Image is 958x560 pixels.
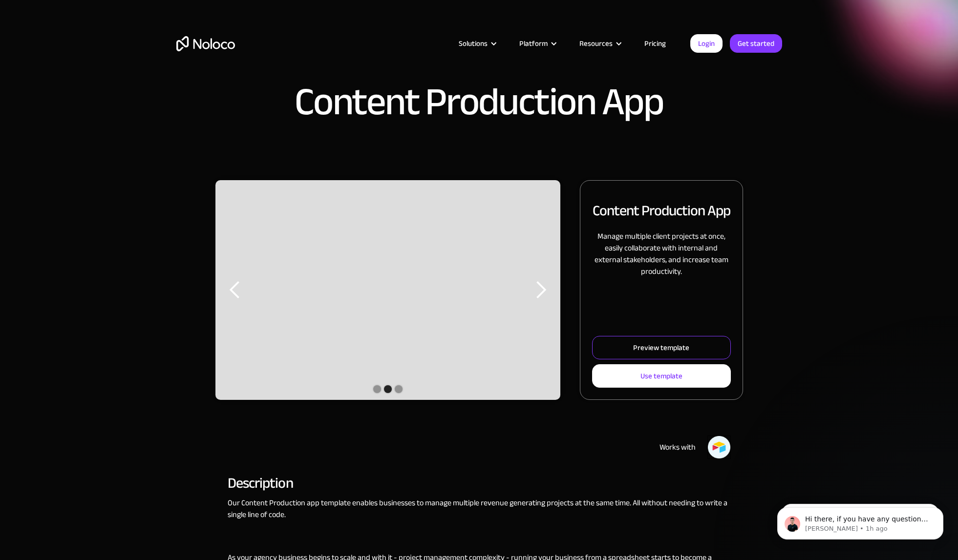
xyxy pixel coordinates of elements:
div: Platform [519,37,548,50]
div: Works with [660,441,696,453]
div: Resources [579,37,613,50]
div: previous slide [215,180,255,400]
a: Preview template [592,336,730,359]
div: carousel [215,180,561,400]
div: Platform [507,37,567,50]
div: Preview template [633,341,689,354]
p: Manage multiple client projects at once, easily collaborate with internal and external stakeholde... [592,230,730,277]
p: ‍ [228,530,731,542]
div: next slide [521,180,560,400]
div: Show slide 3 of 3 [395,385,403,393]
iframe: Intercom notifications message [763,487,958,555]
h2: Content Production App [593,200,730,221]
img: Airtable [707,436,731,459]
div: Solutions [459,37,488,50]
div: Show slide 1 of 3 [373,385,381,393]
h1: Content Production App [295,83,663,122]
a: Use template [592,364,730,388]
div: Use template [640,370,682,382]
a: Login [690,34,723,53]
div: Resources [567,37,632,50]
a: home [176,36,235,51]
div: Show slide 2 of 3 [384,385,392,393]
a: Get started [730,34,782,53]
a: Pricing [632,37,678,50]
div: Solutions [447,37,507,50]
h2: Description [228,478,731,487]
p: Our Content Production app template enables businesses to manage multiple revenue generating proj... [228,497,731,520]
